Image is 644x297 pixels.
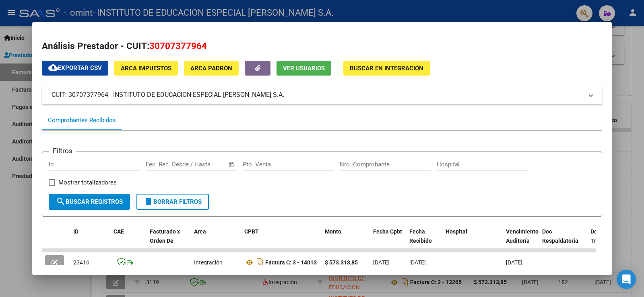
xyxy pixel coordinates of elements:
mat-icon: search [56,197,66,206]
strong: $ 573.313,85 [325,259,358,266]
span: ARCA Padrón [190,65,232,72]
input: Fecha inicio [146,161,178,168]
span: CAE [114,228,124,235]
span: 30707377964 [149,41,207,51]
datatable-header-cell: Vencimiento Auditoría [503,223,539,258]
span: Hospital [446,228,467,235]
h3: Filtros [49,145,76,156]
datatable-header-cell: Fecha Recibido [406,223,442,258]
span: Ver Usuarios [283,65,325,72]
span: Facturado x Orden De [150,228,180,244]
span: [DATE] [506,259,522,266]
span: ARCA Impuestos [121,65,171,72]
datatable-header-cell: Doc Respaldatoria [539,223,587,258]
span: CPBT [244,228,259,235]
span: Doc Trazabilidad [590,228,623,244]
mat-expansion-panel-header: CUIT: 30707377964 - INSTITUTO DE EDUCACION ESPECIAL [PERSON_NAME] S.A. [42,85,602,104]
span: Borrar Filtros [144,198,202,205]
span: Exportar CSV [48,64,102,72]
datatable-header-cell: Hospital [442,223,503,258]
datatable-header-cell: ID [70,223,110,258]
button: Borrar Filtros [136,194,209,210]
datatable-header-cell: Doc Trazabilidad [587,223,636,258]
button: ARCA Padrón [184,61,239,76]
datatable-header-cell: CAE [110,223,147,258]
input: Fecha fin [186,161,225,168]
div: Open Intercom Messenger [617,270,636,289]
strong: Factura C: 3 - 14013 [265,259,317,266]
span: Buscar en Integración [350,65,423,72]
button: ARCA Impuestos [114,61,178,76]
span: 23416 [73,259,89,266]
span: Doc Respaldatoria [542,228,578,244]
i: Descargar documento [255,256,265,269]
span: Fecha Cpbt [373,228,402,235]
mat-icon: cloud_download [48,63,58,72]
div: Comprobantes Recibidos [48,116,116,125]
button: Exportar CSV [42,61,108,76]
h2: Análisis Prestador - CUIT: [42,39,602,53]
span: Fecha Recibido [409,228,432,244]
span: [DATE] [409,259,426,266]
span: ID [73,228,78,235]
datatable-header-cell: CPBT [241,223,322,258]
span: Vencimiento Auditoría [506,228,539,244]
mat-icon: delete [144,197,153,206]
button: Ver Usuarios [277,61,331,76]
mat-panel-title: CUIT: 30707377964 - INSTITUTO DE EDUCACION ESPECIAL [PERSON_NAME] S.A. [52,90,583,100]
span: Monto [325,228,341,235]
span: Integración [194,259,223,266]
datatable-header-cell: Facturado x Orden De [147,223,191,258]
span: [DATE] [373,259,390,266]
datatable-header-cell: Monto [322,223,370,258]
datatable-header-cell: Area [191,223,241,258]
button: Buscar Registros [49,194,130,210]
span: Buscar Registros [56,198,123,205]
button: Buscar en Integración [343,61,430,76]
button: Open calendar [227,160,236,169]
span: Area [194,228,206,235]
datatable-header-cell: Fecha Cpbt [370,223,406,258]
span: Mostrar totalizadores [58,178,117,187]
